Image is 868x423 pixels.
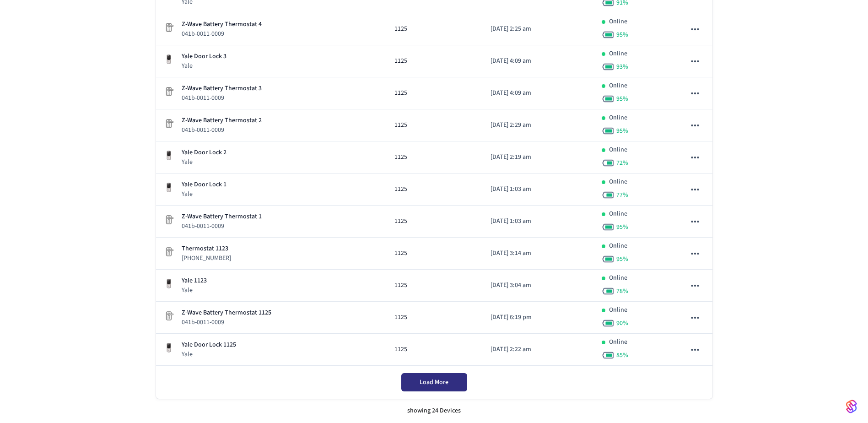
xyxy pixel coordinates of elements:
[182,340,236,350] p: Yale Door Lock 1125
[609,209,627,219] p: Online
[394,120,407,130] span: 1125
[182,52,226,61] p: Yale Door Lock 3
[616,158,628,168] span: 72 %
[491,152,587,162] p: [DATE] 2:19 am
[182,180,226,190] p: Yale Door Lock 1
[182,254,231,263] p: [PHONE_NUMBER]
[394,345,407,354] span: 1125
[163,278,174,289] img: Yale Assure Touchscreen Wifi Smart Lock, Satin Nickel, Front
[156,399,712,423] div: showing 24 Devices
[182,286,207,295] p: Yale
[182,212,262,222] p: Z-Wave Battery Thermostat 1
[616,94,628,103] span: 95 %
[163,342,174,353] img: Yale Assure Touchscreen Wifi Smart Lock, Satin Nickel, Front
[609,145,627,155] p: Online
[182,157,226,167] p: Yale
[616,222,628,232] span: 95 %
[394,88,407,98] span: 1125
[609,113,627,123] p: Online
[491,88,587,98] p: [DATE] 4:09 am
[609,177,627,187] p: Online
[616,190,628,200] span: 77 %
[182,350,236,359] p: Yale
[616,126,628,136] span: 95 %
[401,373,467,391] button: Load More
[163,246,174,257] img: Placeholder Lock Image
[163,86,174,97] img: Placeholder Lock Image
[182,244,231,254] p: Thermostat 1123
[182,148,226,157] p: Yale Door Lock 2
[182,222,262,231] p: 041b-0011-0009
[609,81,627,91] p: Online
[491,345,587,354] p: [DATE] 2:22 am
[182,190,226,199] p: Yale
[394,217,407,226] span: 1125
[491,184,587,194] p: [DATE] 1:03 am
[616,351,628,360] span: 85 %
[182,318,271,327] p: 041b-0011-0009
[394,56,407,66] span: 1125
[182,29,262,38] p: 041b-0011-0009
[163,182,174,193] img: Yale Assure Touchscreen Wifi Smart Lock, Satin Nickel, Front
[163,22,174,33] img: Placeholder Lock Image
[609,241,627,251] p: Online
[609,305,627,315] p: Online
[394,281,407,290] span: 1125
[182,20,262,29] p: Z-Wave Battery Thermostat 4
[491,281,587,290] p: [DATE] 3:04 am
[182,84,262,93] p: Z-Wave Battery Thermostat 3
[394,313,407,322] span: 1125
[182,116,262,125] p: Z-Wave Battery Thermostat 2
[491,217,587,226] p: [DATE] 1:03 am
[163,150,174,161] img: Yale Assure Touchscreen Wifi Smart Lock, Satin Nickel, Front
[616,319,628,328] span: 90 %
[616,255,628,264] span: 95 %
[394,152,407,162] span: 1125
[420,378,448,387] span: Load More
[163,214,174,225] img: Placeholder Lock Image
[163,54,174,65] img: Yale Assure Touchscreen Wifi Smart Lock, Satin Nickel, Front
[491,313,587,322] p: [DATE] 6:19 pm
[163,118,174,129] img: Placeholder Lock Image
[491,56,587,66] p: [DATE] 4:09 am
[394,249,407,258] span: 1125
[491,24,587,34] p: [DATE] 2:25 am
[609,17,627,27] p: Online
[616,287,628,296] span: 78 %
[609,49,627,59] p: Online
[182,125,262,135] p: 041b-0011-0009
[846,399,857,414] img: SeamLogoGradient.69752ec5.svg
[394,24,407,34] span: 1125
[609,273,627,283] p: Online
[163,310,174,321] img: Placeholder Lock Image
[616,30,628,39] span: 95 %
[491,120,587,130] p: [DATE] 2:29 am
[491,249,587,258] p: [DATE] 3:14 am
[182,308,271,318] p: Z-Wave Battery Thermostat 1125
[609,337,627,347] p: Online
[182,61,226,70] p: Yale
[616,62,628,71] span: 93 %
[182,276,207,286] p: Yale 1123
[182,93,262,103] p: 041b-0011-0009
[394,184,407,194] span: 1125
